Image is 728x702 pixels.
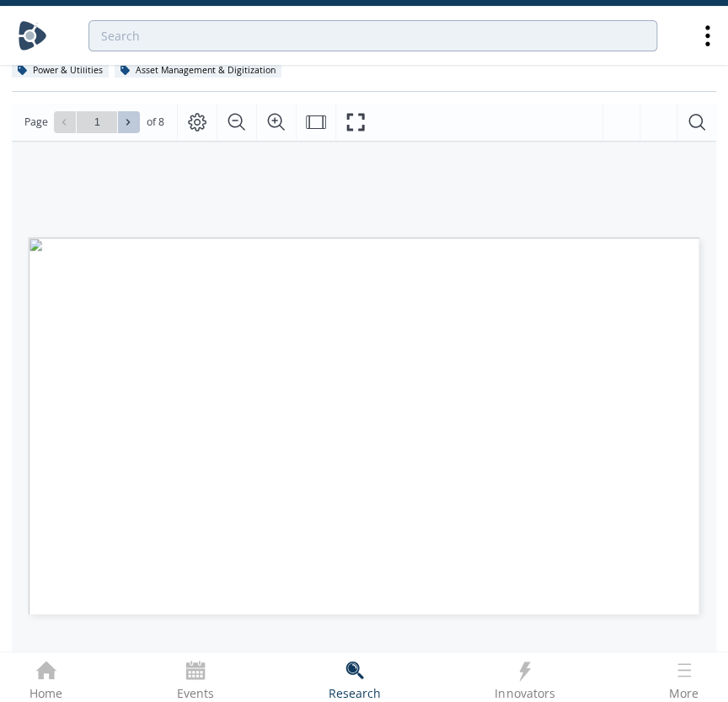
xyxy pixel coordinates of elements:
img: Home [18,21,47,51]
div: Asset Management & Digitization [115,63,281,78]
div: Power & Utilities [12,63,109,78]
input: Advanced Search [88,20,657,51]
